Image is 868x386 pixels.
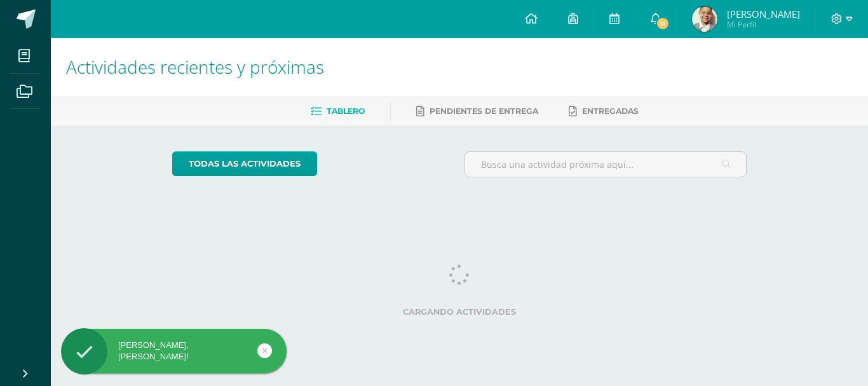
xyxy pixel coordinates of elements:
span: Pendientes de entrega [430,106,538,116]
a: Tablero [311,101,365,121]
span: Actividades recientes y próximas [66,55,324,79]
a: Entregadas [569,101,639,121]
input: Busca una actividad próxima aquí... [465,152,747,177]
a: Pendientes de entrega [416,101,538,121]
img: a5b8aaae8c2e07d78f2362ce0a24144e.png [692,6,717,32]
div: [PERSON_NAME], [PERSON_NAME]! [61,340,287,362]
label: Cargando actividades [172,307,747,317]
span: [PERSON_NAME] [727,8,800,20]
a: todas las Actividades [172,151,317,176]
span: 11 [656,17,670,31]
span: Tablero [327,106,365,116]
span: Entregadas [582,106,639,116]
span: Mi Perfil [727,19,800,30]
